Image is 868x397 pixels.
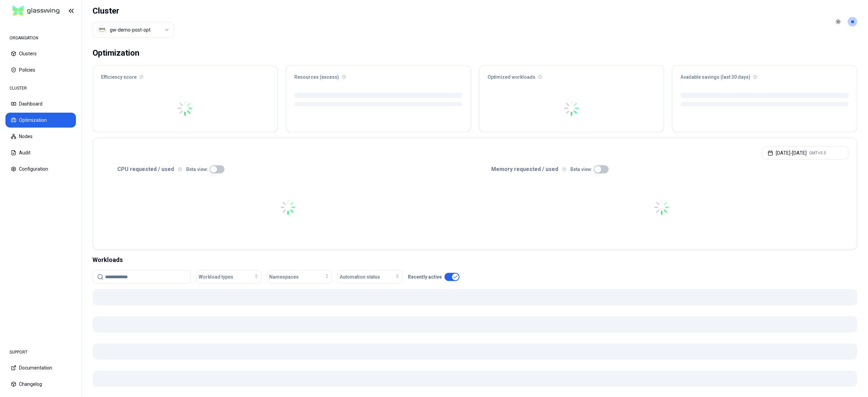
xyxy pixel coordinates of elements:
span: GMT+5.5 [809,150,826,156]
p: Recently active [408,273,442,280]
span: Namespaces [269,273,299,280]
div: CPU requested / used [101,165,475,173]
button: Documentation [5,360,76,375]
p: Beta view: [186,166,208,173]
button: [DATE]-[DATE]GMT+5.5 [762,146,849,160]
div: Resources (excess) [286,65,471,84]
div: Available savings (last 30 days) [672,65,857,84]
button: Policies [5,62,76,77]
div: Optimized workloads [479,65,664,84]
img: aws [99,26,105,33]
img: GlassWing [10,3,62,19]
div: CLUSTER [5,81,76,95]
div: SUPPORT [5,345,76,359]
div: gw-demo-post-opt [110,26,151,33]
button: Changelog [5,377,76,392]
button: Clusters [5,46,76,61]
span: Automation status [340,273,380,280]
div: Memory requested / used [475,165,849,173]
button: Automation status [337,270,402,284]
button: Dashboard [5,96,76,111]
p: Beta view: [570,166,592,173]
div: Optimization [93,46,139,60]
span: Workload types [199,273,233,280]
button: Audit [5,145,76,160]
div: Workloads [93,255,857,265]
button: Namespaces [267,270,332,284]
button: Nodes [5,129,76,144]
button: Configuration [5,162,76,176]
h1: Cluster [93,5,174,16]
button: Workload types [196,270,261,284]
div: Efficiency score [93,65,277,84]
button: Optimization [5,113,76,128]
div: ORGANISATION [5,31,76,45]
button: Select a value [93,22,174,38]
